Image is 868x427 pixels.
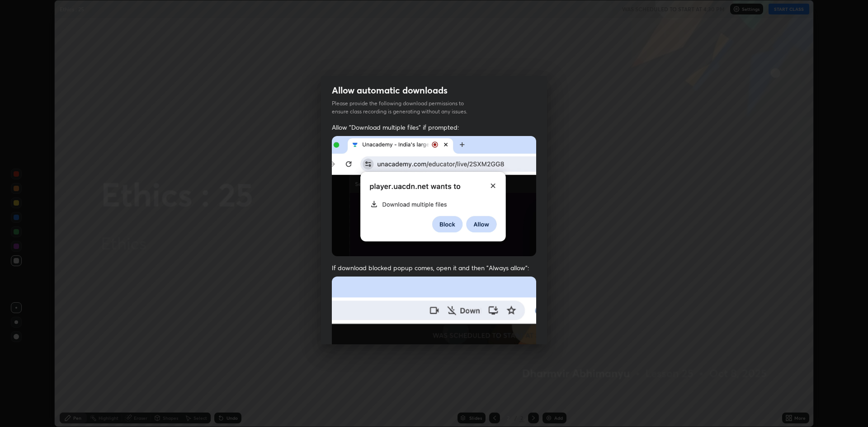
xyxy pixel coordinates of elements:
span: If download blocked popup comes, open it and then "Always allow": [332,263,536,272]
h2: Allow automatic downloads [332,84,448,96]
span: Allow "Download multiple files" if prompted: [332,123,536,131]
p: Please provide the following download permissions to ensure class recording is generating without... [332,99,478,116]
img: downloads-permission-allow.gif [332,136,536,257]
